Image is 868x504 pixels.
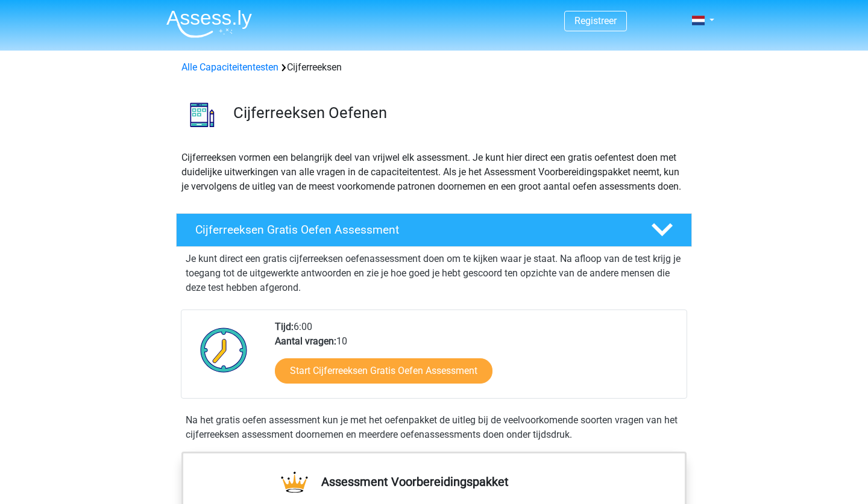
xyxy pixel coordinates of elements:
div: 6:00 10 [266,320,686,398]
img: Assessly [166,10,252,38]
p: Cijferreeksen vormen een belangrijk deel van vrijwel elk assessment. Je kunt hier direct een grat... [181,151,687,194]
h3: Cijferreeksen Oefenen [233,104,682,122]
a: Alle Capaciteitentesten [181,61,278,73]
b: Aantal vragen: [275,335,336,347]
a: Registreer [574,15,617,26]
a: Cijferreeksen Gratis Oefen Assessment [171,213,697,247]
div: Na het gratis oefen assessment kun je met het oefenpakket de uitleg bij de veelvoorkomende soorte... [181,413,687,442]
a: Start Cijferreeksen Gratis Oefen Assessment [275,358,492,384]
p: Je kunt direct een gratis cijferreeksen oefenassessment doen om te kijken waar je staat. Na afloo... [186,252,682,295]
h4: Cijferreeksen Gratis Oefen Assessment [195,223,632,237]
div: Cijferreeksen [177,60,691,75]
img: cijferreeksen [177,89,228,140]
img: Klok [193,320,254,380]
b: Tijd: [275,321,294,332]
